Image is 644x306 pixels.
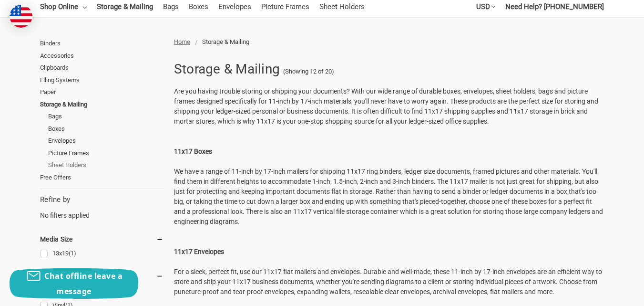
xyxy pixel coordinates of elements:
a: Sheet Holders [48,159,164,171]
a: Clipboards [40,62,164,74]
a: Home [174,38,190,45]
a: Envelopes [48,135,164,147]
h5: Refine by [40,194,164,205]
a: 13x19 [40,247,164,260]
div: No filters applied [40,194,164,220]
span: (1) [69,250,76,257]
strong: 11x17 Envelopes [174,248,224,255]
a: Boxes [48,123,164,135]
span: Storage & Mailing [202,38,249,45]
a: Picture Frames [48,147,164,159]
span: Chat offline leave a message [44,271,123,296]
strong: 11x17 Boxes [174,148,212,155]
a: Accessories [40,50,164,62]
span: (Showing 12 of 20) [283,67,334,76]
a: Bags [48,110,164,123]
button: Chat offline leave a message [10,268,138,299]
a: Filing Systems [40,74,164,86]
a: Storage & Mailing [40,98,164,111]
a: Binders [40,37,164,50]
a: Paper [40,86,164,98]
h5: Media Size [40,233,164,245]
h1: Storage & Mailing [174,57,280,82]
img: duty and tax information for United States [10,5,32,28]
a: Free Offers [40,171,164,184]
